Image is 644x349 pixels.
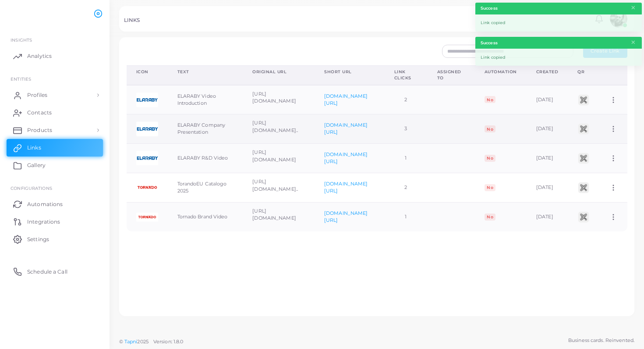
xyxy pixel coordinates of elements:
span: Business cards. Reinvented. [568,337,634,344]
div: Link Clicks [394,69,418,81]
span: No [485,184,495,191]
td: 1 [385,202,428,231]
a: Settings [7,230,103,248]
a: [DOMAIN_NAME][URL] [324,210,368,223]
img: qr2.png [577,210,590,224]
td: ELARABY Video Introduction [168,85,243,114]
img: qr2.png [577,152,590,165]
a: [DOMAIN_NAME][URL] [324,122,368,135]
p: [URL][DOMAIN_NAME] [252,207,305,222]
strong: Success [481,5,498,11]
div: Created [536,69,559,75]
div: Automation [485,69,517,75]
strong: Success [481,40,498,46]
span: ENTITIES [11,76,31,82]
a: Analytics [7,47,103,65]
span: © [119,338,183,345]
span: No [485,125,495,132]
span: Automations [27,200,63,208]
span: Integrations [27,218,60,226]
p: [URL][DOMAIN_NAME].. [252,178,305,192]
td: 2 [385,85,428,114]
td: TorandoEU Catalogo 2025 [168,173,243,203]
a: Tapni [124,338,138,345]
span: Contacts [27,109,52,117]
div: Text [177,69,234,75]
a: Gallery [7,157,103,174]
span: Analytics [27,52,52,60]
p: [URL][DOMAIN_NAME] [252,90,305,105]
a: Automations [7,195,103,213]
td: [DATE] [527,173,568,203]
div: Link copied [475,49,642,66]
a: [DOMAIN_NAME][URL] [324,93,368,106]
img: wV0TaycXYYBdvBJMHQhmzPc5t-1755026174258.png [136,89,158,111]
button: Close [630,38,636,47]
img: qr2.png [577,181,590,194]
div: Original URL [252,69,305,75]
span: No [485,155,495,162]
div: Link copied [475,14,642,32]
td: Tornado Brand Video [168,202,243,231]
a: Profiles [7,86,103,104]
td: 3 [385,114,428,144]
span: No [485,214,495,221]
span: Version: 1.8.0 [153,338,184,345]
td: 2 [385,173,428,203]
button: Close [630,3,636,13]
img: qr2.png [577,93,590,107]
a: [DOMAIN_NAME][URL] [324,181,368,194]
img: qr2.png [577,122,590,135]
img: wPQPciSuCZzn36cLCUlPrpV8Z-1755026831284.png [136,177,158,199]
td: 1 [385,144,428,173]
a: Links [7,139,103,157]
td: ELARABY R&D Video [168,144,243,173]
td: [DATE] [527,202,568,231]
div: Short URL [324,69,375,75]
div: Assigned To [437,69,465,81]
span: INSIGHTS [11,37,32,43]
p: [URL][DOMAIN_NAME].. [252,119,305,134]
a: Products [7,121,103,139]
span: Links [27,144,41,152]
img: uRcnqu9Xs2wqnOMcLwujY6lYM-1755026047209.png [136,206,158,228]
a: Contacts [7,104,103,121]
span: Gallery [27,161,46,169]
span: Products [27,126,52,134]
td: [DATE] [527,114,568,144]
th: Action [600,65,627,85]
span: Configurations [11,185,52,191]
a: Integrations [7,213,103,230]
span: Profiles [27,91,47,99]
div: QR [577,69,590,75]
img: CUv1N5iDpmqzfskKxF68zBZta-1755026914395.png [136,118,158,140]
td: [DATE] [527,144,568,173]
td: ELARABY Company Presentation [168,114,243,144]
span: 2025 [137,338,148,345]
img: KM6hMOqfY67Zty2KT3aqdutmd-1755026496350.png [136,147,158,169]
div: Icon [136,69,158,75]
a: Schedule a Call [7,263,103,280]
span: No [485,96,495,103]
span: Settings [27,235,49,243]
td: [DATE] [527,85,568,114]
a: [DOMAIN_NAME][URL] [324,151,368,164]
h5: LINKS [124,17,140,23]
span: Schedule a Call [27,268,67,276]
p: [URL][DOMAIN_NAME] [252,149,305,163]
